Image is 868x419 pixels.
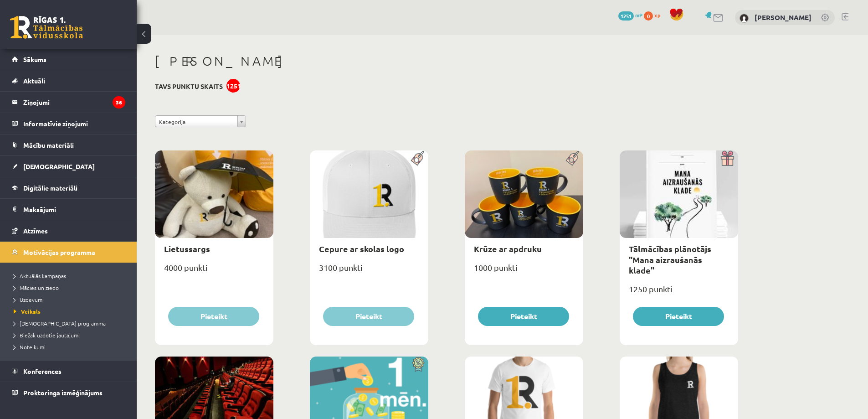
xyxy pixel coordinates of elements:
[14,284,128,292] a: Mācies un ziedo
[12,177,125,198] a: Digitālie materiāli
[23,77,45,85] span: Aktuāli
[14,331,80,339] span: Biežāk uzdotie jautājumi
[14,272,66,279] span: Aktuālās kampaņas
[23,55,46,63] span: Sākums
[12,220,125,241] a: Atzīmes
[12,242,125,263] a: Motivācijas programma
[478,307,569,326] button: Pieteikt
[654,11,660,19] span: xp
[618,11,634,21] span: 1251
[226,79,240,93] div: 1251
[23,141,74,149] span: Mācību materiāli
[635,11,642,19] span: mP
[14,343,128,351] a: Noteikumi
[12,92,125,113] a: Ziņojumi36
[10,16,83,39] a: Rīgas 1. Tālmācības vidusskola
[23,92,125,113] legend: Ziņojumi
[14,331,128,339] a: Biežāk uzdotie jautājumi
[12,49,125,70] a: Sākums
[14,284,59,291] span: Mācies un ziedo
[408,357,428,372] img: Atlaide
[465,260,583,283] div: 1000 punkti
[155,115,246,127] a: Kategorija
[633,307,724,326] button: Pieteikt
[159,116,234,128] span: Kategorija
[155,83,223,90] h3: Tavs punktu skaits
[14,319,128,327] a: [DEMOGRAPHIC_DATA] programma
[113,96,125,109] i: 36
[12,113,125,134] a: Informatīvie ziņojumi
[319,243,404,254] a: Cepure ar skolas logo
[23,248,95,256] span: Motivācijas programma
[718,150,738,166] img: Dāvana ar pārsteigumu
[310,260,428,283] div: 3100 punkti
[14,320,106,327] span: [DEMOGRAPHIC_DATA] programma
[323,307,414,326] button: Pieteikt
[408,150,428,166] img: Populāra prece
[12,70,125,91] a: Aktuāli
[14,272,128,280] a: Aktuālās kampaņas
[12,199,125,220] a: Maksājumi
[155,260,273,283] div: 4000 punkti
[23,227,48,235] span: Atzīmes
[164,243,210,254] a: Lietussargs
[23,184,77,192] span: Digitālie materiāli
[629,243,711,275] a: Tālmācības plānotājs "Mana aizraušanās klade"
[740,14,749,23] img: Elizabete Linde
[563,150,583,166] img: Populāra prece
[14,307,128,316] a: Veikals
[23,113,125,134] legend: Informatīvie ziņojumi
[23,162,95,171] span: [DEMOGRAPHIC_DATA]
[644,11,653,21] span: 0
[155,53,738,69] h1: [PERSON_NAME]
[12,382,125,403] a: Proktoringa izmēģinājums
[23,199,125,220] legend: Maksājumi
[12,361,125,382] a: Konferences
[14,295,128,304] a: Uzdevumi
[168,307,259,326] button: Pieteikt
[14,308,41,315] span: Veikals
[620,281,738,304] div: 1250 punkti
[618,11,642,19] a: 1251 mP
[23,388,103,397] span: Proktoringa izmēģinājums
[12,134,125,155] a: Mācību materiāli
[14,343,46,351] span: Noteikumi
[644,11,665,19] a: 0 xp
[23,367,62,375] span: Konferences
[14,296,44,303] span: Uzdevumi
[474,243,542,254] a: Krūze ar apdruku
[12,156,125,177] a: [DEMOGRAPHIC_DATA]
[755,13,812,22] a: [PERSON_NAME]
